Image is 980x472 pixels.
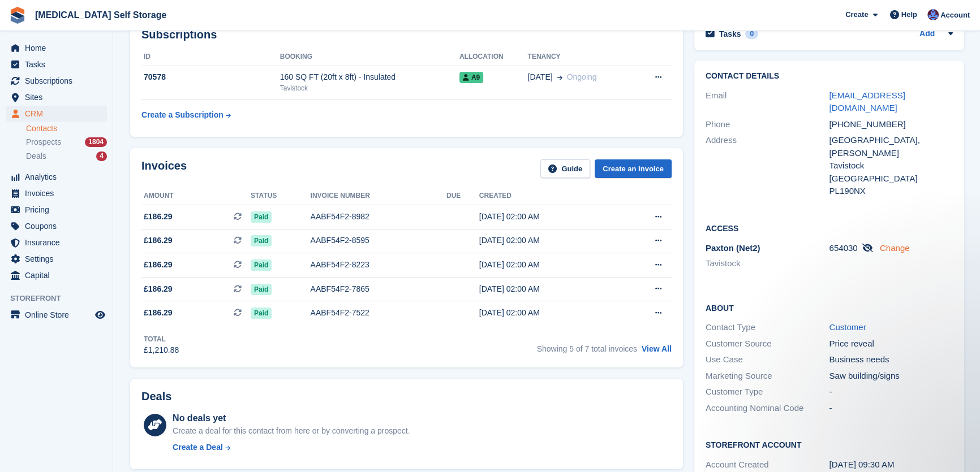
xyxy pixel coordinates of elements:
[6,106,107,122] a: menu
[845,9,868,20] span: Create
[25,251,93,267] span: Settings
[141,28,672,41] h2: Subscriptions
[706,134,829,198] div: Address
[829,134,953,159] div: [GEOGRAPHIC_DATA], [PERSON_NAME]
[251,211,272,223] span: Paid
[479,187,617,205] th: Created
[311,211,446,223] div: AABF54F2-8982
[144,211,173,223] span: £186.29
[26,137,61,148] span: Prospects
[25,235,93,250] span: Insurance
[642,344,672,353] a: View All
[927,9,939,20] img: Helen Walker
[479,283,617,295] div: [DATE] 02:00 AM
[6,185,107,201] a: menu
[719,29,741,39] h2: Tasks
[141,187,251,205] th: Amount
[251,284,272,295] span: Paid
[9,7,26,24] img: stora-icon-8386f47178a22dfd0bd8f6a31ec36ba5ce8667c1dd55bd0f319d3a0aa187defe.svg
[880,243,910,253] a: Change
[6,218,107,234] a: menu
[706,337,829,350] div: Customer Source
[6,307,107,323] a: menu
[141,71,280,83] div: 70578
[479,211,617,223] div: [DATE] 02:00 AM
[527,48,634,66] th: Tenancy
[26,123,107,134] a: Contacts
[706,222,953,233] h2: Access
[829,353,953,366] div: Business needs
[144,344,179,356] div: £1,210.88
[595,159,672,178] a: Create an Invoice
[25,89,93,105] span: Sites
[479,307,617,319] div: [DATE] 02:00 AM
[141,109,223,121] div: Create a Subscription
[829,337,953,350] div: Price reveal
[479,259,617,271] div: [DATE] 02:00 AM
[141,105,231,125] a: Create a Subscription
[93,308,107,322] a: Preview store
[706,386,829,399] div: Customer Type
[6,89,107,105] a: menu
[706,353,829,366] div: Use Case
[706,89,829,115] div: Email
[6,235,107,250] a: menu
[829,90,905,113] a: [EMAIL_ADDRESS][DOMAIN_NAME]
[25,169,93,185] span: Analytics
[144,283,173,295] span: £186.29
[6,202,107,218] a: menu
[251,187,310,205] th: Status
[25,57,93,72] span: Tasks
[6,267,107,283] a: menu
[280,71,459,83] div: 160 SQ FT (20ft x 8ft) - Insulated
[251,259,272,271] span: Paid
[31,6,171,24] a: [MEDICAL_DATA] Self Storage
[173,441,410,453] a: Create a Deal
[540,159,590,178] a: Guide
[6,169,107,185] a: menu
[311,187,446,205] th: Invoice number
[446,187,479,205] th: Due
[280,83,459,93] div: Tavistock
[706,118,829,131] div: Phone
[141,390,171,403] h2: Deals
[25,218,93,234] span: Coupons
[829,458,953,471] div: [DATE] 09:30 AM
[26,150,107,162] a: Deals 4
[537,344,637,353] span: Showing 5 of 7 total invoices
[25,185,93,201] span: Invoices
[706,370,829,383] div: Marketing Source
[745,29,758,39] div: 0
[706,402,829,415] div: Accounting Nominal Code
[706,243,760,253] span: Paxton (Net2)
[829,386,953,399] div: -
[527,71,552,83] span: [DATE]
[311,283,446,295] div: AABF54F2-7865
[26,151,46,162] span: Deals
[311,259,446,271] div: AABF54F2-8223
[144,334,179,344] div: Total
[919,28,935,41] a: Add
[829,322,866,332] a: Customer
[251,235,272,246] span: Paid
[141,159,187,178] h2: Invoices
[25,202,93,218] span: Pricing
[25,267,93,283] span: Capital
[6,57,107,72] a: menu
[706,72,953,81] h2: Contact Details
[311,235,446,246] div: AABF54F2-8595
[10,293,113,304] span: Storefront
[829,159,953,172] div: Tavistock
[141,48,280,66] th: ID
[25,106,93,122] span: CRM
[6,73,107,89] a: menu
[25,307,93,323] span: Online Store
[901,9,917,20] span: Help
[829,370,953,383] div: Saw building/signs
[706,257,829,270] li: Tavistock
[706,302,953,313] h2: About
[940,10,970,21] span: Account
[479,235,617,246] div: [DATE] 02:00 AM
[706,321,829,334] div: Contact Type
[706,458,829,471] div: Account Created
